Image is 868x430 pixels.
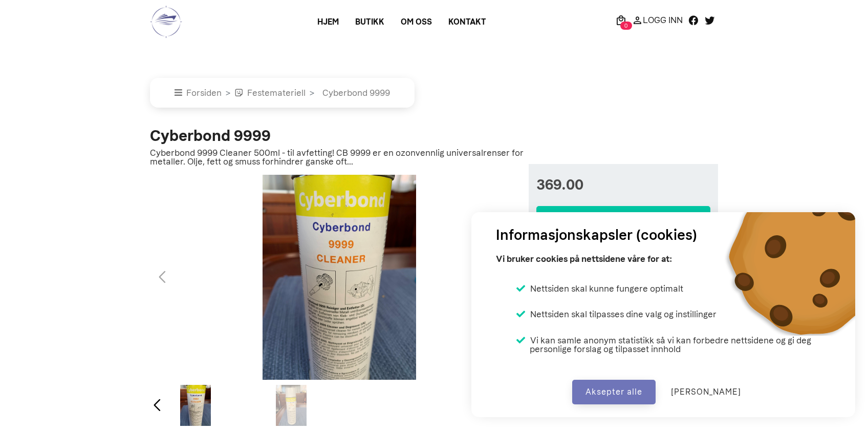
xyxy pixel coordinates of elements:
[613,14,629,26] a: 0
[496,224,697,246] h3: Informasjonskapsler (cookies)
[516,336,831,354] li: Vi kan samle anonym statistikk så vi kan forbedre nettsidene og gi deg personlige forslag og tilp...
[572,380,656,404] button: Aksepter alle
[496,250,672,268] p: Vi bruker cookies på nettsidene våre for at:
[658,380,754,404] button: [PERSON_NAME]
[150,149,529,166] p: Cyberbond 9999 Cleaner 500ml - til avfetting! CB 9999 er en ozonvennlig universalrenser for metal...
[347,13,393,31] a: Butikk
[175,88,222,98] a: Forsiden
[516,284,683,293] li: Nettsiden skal kunne fungere optimalt
[536,206,710,230] button: Legg i handlevogn
[150,394,164,417] div: Previous slide
[234,88,306,98] a: Festemateriell
[150,385,241,426] div: 1 / 2
[318,88,390,98] a: Cyberbond 9999
[393,13,440,31] a: Om oss
[440,13,494,31] a: Kontakt
[150,175,529,380] div: 1 / 2
[516,310,717,319] li: Nettsiden skal tilpasses dine valg og instillinger
[150,128,529,144] h2: Cyberbond 9999
[620,22,632,30] span: 0
[150,78,718,108] nav: breadcrumb
[629,14,685,26] a: Logg Inn
[536,174,710,196] span: 369.00
[150,5,182,38] img: logo
[246,385,337,426] div: 2 / 2
[309,13,347,31] a: Hjem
